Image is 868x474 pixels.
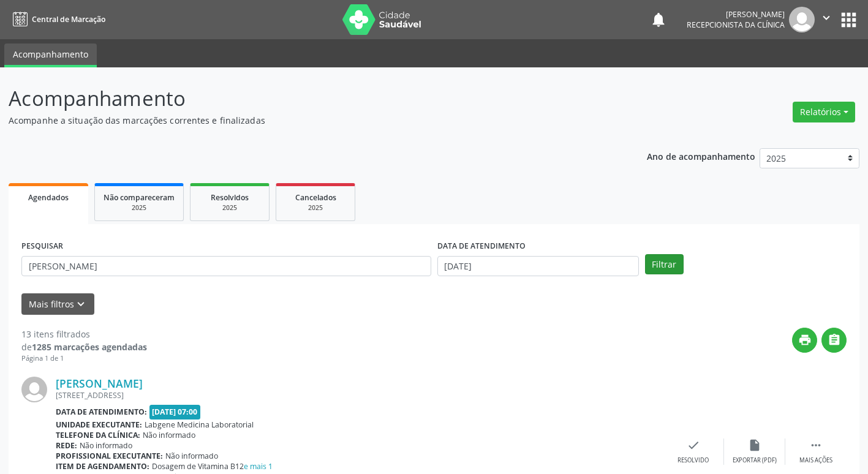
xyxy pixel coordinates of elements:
button: Relatórios [793,102,855,122]
span: Não informado [143,430,195,440]
i: check [687,438,700,452]
div: 2025 [104,203,175,213]
span: Labgene Medicina Laboratorial [145,419,254,430]
span: Dosagem de Vitamina B12 [152,461,273,472]
span: Recepcionista da clínica [687,20,785,30]
span: Agendados [28,192,69,203]
i: insert_drive_file [748,438,761,452]
div: 2025 [285,203,346,213]
b: Telefone da clínica: [56,430,140,440]
a: Central de Marcação [9,9,105,29]
div: 2025 [199,203,260,213]
span: Não compareceram [104,192,175,203]
button:  [821,328,847,353]
i: keyboard_arrow_down [74,298,88,311]
i:  [820,11,833,24]
button: notifications [650,11,667,28]
span: Não informado [80,440,132,451]
b: Rede: [56,440,77,451]
span: Cancelados [295,192,336,203]
p: Acompanhe a situação das marcações correntes e finalizadas [9,114,604,127]
input: Selecione um intervalo [437,256,639,277]
img: img [789,7,815,32]
strong: 1285 marcações agendadas [32,341,147,353]
div: Exportar (PDF) [733,456,777,465]
img: img [21,377,47,402]
button: print [792,328,817,353]
label: DATA DE ATENDIMENTO [437,237,526,256]
div: Resolvido [677,456,709,465]
i: print [798,333,812,347]
div: 13 itens filtrados [21,328,147,340]
a: [PERSON_NAME] [56,377,143,390]
div: de [21,340,147,353]
b: Data de atendimento: [56,407,147,417]
i:  [828,333,841,347]
span: Central de Marcação [32,14,105,24]
b: Unidade executante: [56,419,142,430]
button: apps [838,9,859,31]
div: [STREET_ADDRESS] [56,390,663,401]
a: e mais 1 [244,461,273,472]
span: Resolvidos [211,192,249,203]
span: [DATE] 07:00 [149,405,201,419]
button: Filtrar [645,254,684,275]
button:  [815,7,838,32]
i:  [809,438,823,452]
p: Ano de acompanhamento [647,148,755,164]
div: Mais ações [799,456,832,465]
input: Nome, CNS [21,256,431,277]
label: PESQUISAR [21,237,63,256]
div: [PERSON_NAME] [687,9,785,20]
b: Item de agendamento: [56,461,149,472]
div: Página 1 de 1 [21,353,147,364]
p: Acompanhamento [9,83,604,114]
a: Acompanhamento [4,43,97,67]
span: Não informado [165,451,218,461]
b: Profissional executante: [56,451,163,461]
button: Mais filtroskeyboard_arrow_down [21,293,94,315]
